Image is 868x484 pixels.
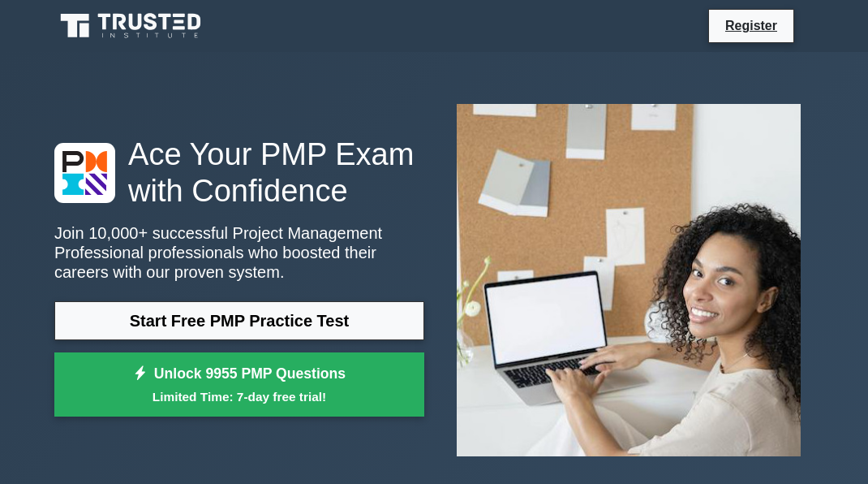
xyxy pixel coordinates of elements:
[75,387,404,406] small: Limited Time: 7-day free trial!
[715,15,787,36] a: Register
[54,136,424,210] h1: Ace Your PMP Exam with Confidence
[54,352,424,417] a: Unlock 9955 PMP QuestionsLimited Time: 7-day free trial!
[54,223,424,282] p: Join 10,000+ successful Project Management Professional professionals who boosted their careers w...
[54,301,424,340] a: Start Free PMP Practice Test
